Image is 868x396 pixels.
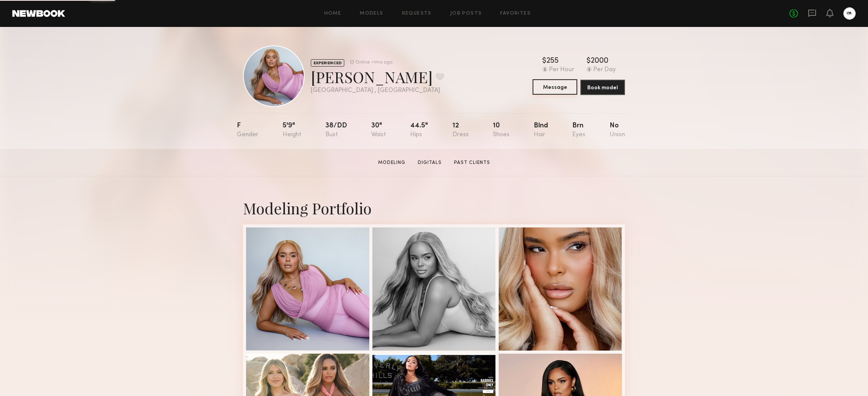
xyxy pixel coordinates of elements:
[500,11,531,16] a: Favorites
[283,122,301,138] div: 5'9"
[371,122,386,138] div: 30"
[243,198,625,218] div: Modeling Portfolio
[452,122,469,138] div: 12
[450,11,482,16] a: Job Posts
[410,122,428,138] div: 44.5"
[493,122,509,138] div: 10
[610,122,625,138] div: No
[311,87,444,94] div: [GEOGRAPHIC_DATA] , [GEOGRAPHIC_DATA]
[586,57,591,65] div: $
[534,122,548,138] div: Blnd
[360,11,383,16] a: Models
[542,57,546,65] div: $
[325,122,347,138] div: 38/dd
[591,57,608,65] div: 2000
[415,159,445,166] a: Digitals
[324,11,342,16] a: Home
[402,11,432,16] a: Requests
[533,79,577,95] button: Message
[311,67,444,87] div: [PERSON_NAME]
[572,122,585,138] div: Brn
[593,67,616,74] div: Per Day
[237,122,258,138] div: F
[549,67,574,74] div: Per Hour
[546,57,559,65] div: 255
[311,59,344,67] div: EXPERIENCED
[580,80,625,95] button: Book model
[375,159,409,166] a: Modeling
[451,159,493,166] a: Past Clients
[355,60,392,65] div: Online +1mo ago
